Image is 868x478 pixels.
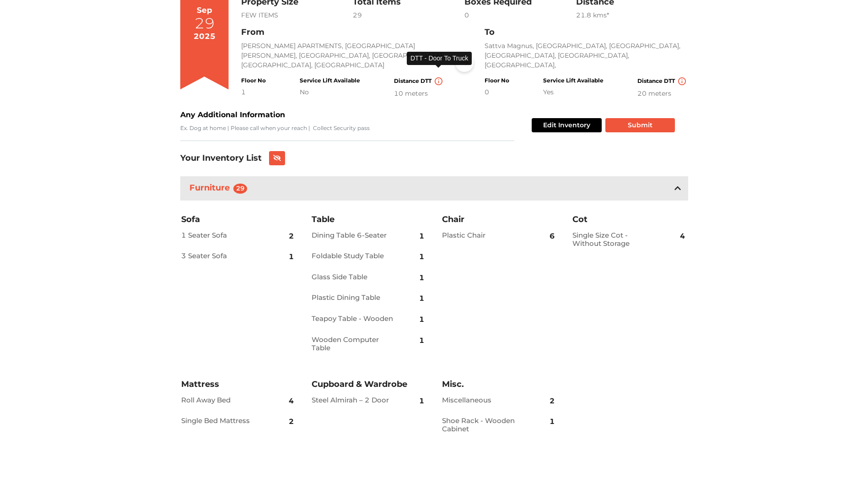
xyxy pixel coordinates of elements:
h3: Sofa [181,214,296,225]
h2: Plastic Dining Table [312,293,397,302]
h2: Roll Away Bed [181,396,267,404]
h3: To [485,27,688,38]
h2: Single Bed Mattress [181,417,267,425]
p: [PERSON_NAME] APARTMENTS, [GEOGRAPHIC_DATA][PERSON_NAME], [GEOGRAPHIC_DATA], [GEOGRAPHIC_DATA], [... [241,41,444,70]
span: 1 [419,246,424,268]
span: 29 [233,184,248,194]
h3: Table [312,214,426,225]
h2: 1 Seater Sofa [181,231,267,239]
h2: Teapoy Table - Wooden [312,315,397,323]
button: Submit [605,118,675,132]
span: 2 [289,411,294,433]
h2: Plastic Chair [442,231,528,239]
span: 1 [289,246,294,268]
div: 29 [194,16,215,31]
button: Edit Inventory [532,118,602,132]
h2: Glass Side Table [312,273,397,281]
span: 6 [550,225,555,247]
h3: Misc. [442,379,556,390]
span: 4 [680,225,685,247]
h2: Shoe Rack - Wooden Cabinet [442,417,528,433]
h4: Service Lift Available [543,77,604,84]
h2: Foldable Study Table [312,252,397,260]
span: 1 [419,390,424,412]
h4: Floor No [485,77,509,84]
h3: Mattress [181,379,296,390]
h3: Cupboard & Wardrobe [312,379,426,390]
h4: Service Lift Available [300,77,360,84]
h2: 3 Seater Sofa [181,252,267,260]
span: 1 [419,309,424,331]
span: 1 [419,267,424,289]
div: No [300,87,360,97]
span: 1 [419,288,424,310]
span: 2 [289,225,294,247]
div: FEW ITEMS [241,11,353,20]
p: Sattva Magnus, [GEOGRAPHIC_DATA], [GEOGRAPHIC_DATA], [GEOGRAPHIC_DATA], [GEOGRAPHIC_DATA], [GEOGR... [485,41,688,70]
h2: Wooden Computer Table [312,336,397,352]
div: 10 meters [394,89,444,98]
b: Any Additional Information [180,110,285,119]
h3: From [241,27,444,38]
h4: Distance DTT [637,77,688,85]
span: 1 [419,330,424,352]
div: 1 [241,87,266,97]
div: 2025 [194,31,216,43]
h3: Your Inventory List [180,153,262,163]
div: DTT - Door To Truck [407,52,472,65]
h2: Miscellaneous [442,396,528,404]
h3: Cot [572,214,687,225]
h2: Dining Table 6-Seater [312,231,397,239]
span: 1 [419,225,424,247]
div: 0 [485,87,509,97]
div: 21.8 km s* [576,11,688,20]
h4: Distance DTT [394,77,444,85]
span: 1 [550,411,555,433]
div: 0 [464,11,576,20]
div: Sep [197,5,212,16]
h2: Steel Almirah – 2 Door [312,396,397,404]
span: 4 [289,390,294,412]
div: 29 [353,11,464,20]
div: 20 meters [637,89,688,98]
div: Yes [543,87,604,97]
h2: Single Size Cot - Without Storage [572,231,658,248]
h3: Furniture [188,181,253,196]
span: 2 [550,390,555,412]
h4: Floor No [241,77,266,84]
h3: Chair [442,214,556,225]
